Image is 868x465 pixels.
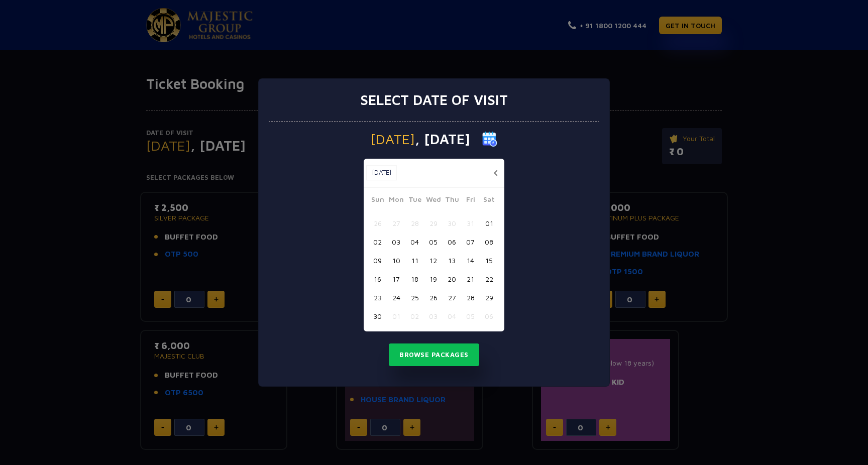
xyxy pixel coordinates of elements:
[480,251,498,270] button: 15
[405,288,424,307] button: 25
[424,270,443,288] button: 19
[424,288,443,307] button: 26
[405,270,424,288] button: 18
[461,214,480,232] button: 31
[461,251,480,270] button: 14
[461,270,480,288] button: 21
[424,194,443,208] span: Wed
[389,343,479,367] button: Browse Packages
[443,194,461,208] span: Thu
[480,214,498,232] button: 01
[480,307,498,325] button: 06
[405,307,424,325] button: 02
[424,307,443,325] button: 03
[443,270,461,288] button: 20
[480,232,498,251] button: 08
[443,232,461,251] button: 06
[387,214,405,232] button: 27
[368,307,387,325] button: 30
[368,270,387,288] button: 16
[366,165,397,180] button: [DATE]
[424,232,443,251] button: 05
[387,270,405,288] button: 17
[387,232,405,251] button: 03
[480,194,498,208] span: Sat
[461,232,480,251] button: 07
[405,194,424,208] span: Tue
[443,214,461,232] button: 30
[461,194,480,208] span: Fri
[480,270,498,288] button: 22
[424,251,443,270] button: 12
[482,132,497,147] img: calender icon
[443,288,461,307] button: 27
[415,132,470,146] span: , [DATE]
[405,251,424,270] button: 11
[461,288,480,307] button: 28
[360,91,508,108] h3: Select date of visit
[443,307,461,325] button: 04
[387,194,405,208] span: Mon
[461,307,480,325] button: 05
[371,132,415,146] span: [DATE]
[368,288,387,307] button: 23
[387,307,405,325] button: 01
[368,194,387,208] span: Sun
[443,251,461,270] button: 13
[405,214,424,232] button: 28
[424,214,443,232] button: 29
[368,251,387,270] button: 09
[387,288,405,307] button: 24
[480,288,498,307] button: 29
[368,232,387,251] button: 02
[368,214,387,232] button: 26
[387,251,405,270] button: 10
[405,232,424,251] button: 04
